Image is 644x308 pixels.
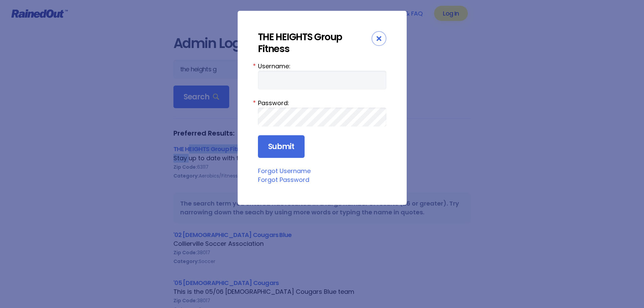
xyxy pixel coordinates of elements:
label: Password: [258,98,386,108]
div: THE HEIGHTS Group Fitness [258,31,372,55]
label: Username: [258,62,386,71]
a: Forgot Password [258,175,309,184]
div: Close [372,31,386,46]
a: Forgot Username [258,167,311,175]
input: Submit [258,135,305,158]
